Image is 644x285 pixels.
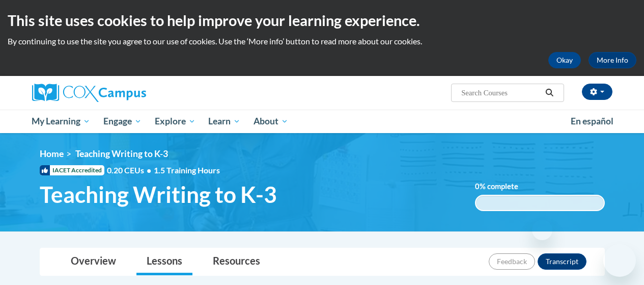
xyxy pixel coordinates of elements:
[40,181,277,208] span: Teaching Writing to K-3
[548,52,581,68] button: Okay
[136,248,192,275] a: Lessons
[148,110,202,133] a: Explore
[475,181,534,192] label: % complete
[254,115,288,127] span: About
[32,84,146,102] img: Cox Campus
[582,84,612,100] button: Account Settings
[154,165,220,175] span: 1.5 Training Hours
[475,182,480,191] span: 0
[603,244,636,277] iframe: Button to launch messaging window
[32,84,215,102] a: Cox Campus
[25,110,97,133] a: My Learning
[155,115,195,127] span: Explore
[247,110,295,133] a: About
[489,253,535,270] button: Feedback
[564,111,620,132] a: En español
[40,148,64,159] a: Home
[538,253,586,270] button: Transcript
[589,52,636,68] a: More Info
[203,248,270,275] a: Resources
[61,248,126,275] a: Overview
[460,87,542,99] input: Search Courses
[24,110,620,133] div: Main menu
[532,220,552,240] iframe: Close message
[107,165,154,176] span: 0.20 CEUs
[75,148,168,159] span: Teaching Writing to K-3
[97,110,148,133] a: Engage
[8,10,636,31] h2: This site uses cookies to help improve your learning experience.
[8,36,636,47] p: By continuing to use the site you agree to our use of cookies. Use the ‘More info’ button to read...
[40,165,104,175] span: IACET Accredited
[208,115,240,127] span: Learn
[147,165,151,175] span: •
[542,87,557,99] button: Search
[103,115,142,127] span: Engage
[571,116,613,126] span: En español
[202,110,247,133] a: Learn
[32,115,90,127] span: My Learning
